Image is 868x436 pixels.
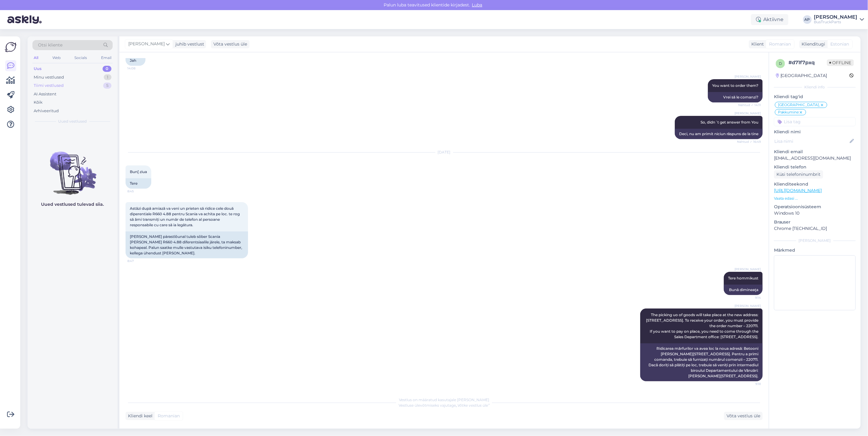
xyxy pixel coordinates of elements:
span: 8:47 [127,259,150,263]
div: Deci, nu am primit niciun răspuns de la tine [675,129,763,139]
div: Email [100,54,113,62]
p: Vaata edasi ... [774,196,856,201]
span: Romanian [158,413,180,419]
p: Windows 10 [774,210,856,216]
div: [GEOGRAPHIC_DATA] [776,72,827,79]
input: Lisa nimi [774,138,849,145]
div: Socials [73,54,88,62]
span: Tere hommikust [728,276,758,280]
i: „Võtke vestlus üle” [456,403,490,408]
div: Vrei să le comanzi? [708,92,763,102]
p: Kliendi email [774,149,856,155]
div: Kõik [34,99,43,105]
div: Klient [749,41,764,47]
div: [PERSON_NAME] [814,15,858,20]
span: [PERSON_NAME] [735,74,761,79]
p: Klienditeekond [774,181,856,187]
div: Web [51,54,62,62]
div: Bună dimineaţa [724,285,763,295]
div: Võta vestlus üle [724,412,763,420]
span: 9:18 [738,382,761,386]
div: Kliendi keel [126,413,152,419]
div: AI Assistent [34,91,56,97]
span: [PERSON_NAME] [128,41,165,47]
span: Romanian [769,41,791,47]
div: Ridicarea mărfurilor va avea loc la noua adresă: Betooni [PERSON_NAME][STREET_ADDRESS]. Pentru a ... [640,343,763,381]
a: [URL][DOMAIN_NAME] [774,188,822,193]
p: Kliendi nimi [774,129,856,135]
div: AP [803,15,812,24]
span: [PERSON_NAME] [735,304,761,308]
div: # d71f7pxq [789,59,827,66]
p: Operatsioonisüsteem [774,204,856,210]
input: Lisa tag [774,117,856,126]
span: [PERSON_NAME] [735,111,761,116]
div: Uus [34,66,42,72]
div: Arhiveeritud [34,108,59,114]
p: [EMAIL_ADDRESS][DOMAIN_NAME] [774,155,856,161]
span: 9:14 [738,295,761,300]
img: No chats [28,141,118,196]
div: All [32,54,39,62]
span: Vestluse ülevõtmiseks vajutage [399,403,490,408]
div: [DATE] [126,150,763,155]
span: Nähtud ✓ 16:49 [737,139,761,144]
div: Tere [126,178,151,189]
span: [PERSON_NAME] [735,267,761,272]
span: You want to order them? [712,83,758,88]
span: Astăzi după amiază va veni un prieten să ridice cele două diperentiale R660 4.88 pentru Scania va... [130,206,241,227]
div: Minu vestlused [34,74,64,80]
div: 1 [104,74,111,80]
img: Askly Logo [5,41,17,53]
div: Jah [126,55,145,66]
span: 8:45 [127,189,150,194]
div: Klienditugi [799,41,825,47]
div: Kliendi info [774,84,856,90]
span: Pakkumine [778,110,799,114]
p: Märkmed [774,247,856,253]
span: The picking uo of goods will take place at the new address: [STREET_ADDRESS]. To receive your ord... [646,312,759,339]
span: [GEOGRAPHIC_DATA], [778,103,820,107]
div: [PERSON_NAME] [774,238,856,243]
div: Võta vestlus üle [211,40,250,48]
div: 0 [103,66,111,72]
span: Estonian [831,41,849,47]
div: Tiimi vestlused [34,83,64,89]
span: Luba [470,2,484,8]
span: Uued vestlused [58,119,87,124]
span: Otsi kliente [38,42,62,48]
p: Brauser [774,219,856,225]
p: Kliendi tag'id [774,94,856,100]
span: Bun[ ziua [130,169,147,174]
span: Nähtud ✓ 14:11 [738,103,761,107]
div: juhib vestlust [173,41,204,47]
p: Chrome [TECHNICAL_ID] [774,225,856,232]
div: Aktiivne [751,14,788,25]
a: [PERSON_NAME]BusTruckParts [814,15,864,24]
p: Uued vestlused tulevad siia. [41,201,104,208]
p: Kliendi telefon [774,164,856,170]
span: d [779,61,782,66]
div: 5 [103,83,111,89]
span: Offline [827,59,854,66]
div: [PERSON_NAME] pärastlõunal tuleb sõber Scania [PERSON_NAME] R660 4.88 diferentsiaalile järele, ta... [126,231,248,258]
span: So, didn´t get answer from You [701,120,758,124]
span: Vestlus on määratud kasutajale [PERSON_NAME] [399,397,489,402]
div: Küsi telefoninumbrit [774,170,823,179]
div: BusTruckParts [814,20,858,24]
span: 14:08 [127,66,150,71]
